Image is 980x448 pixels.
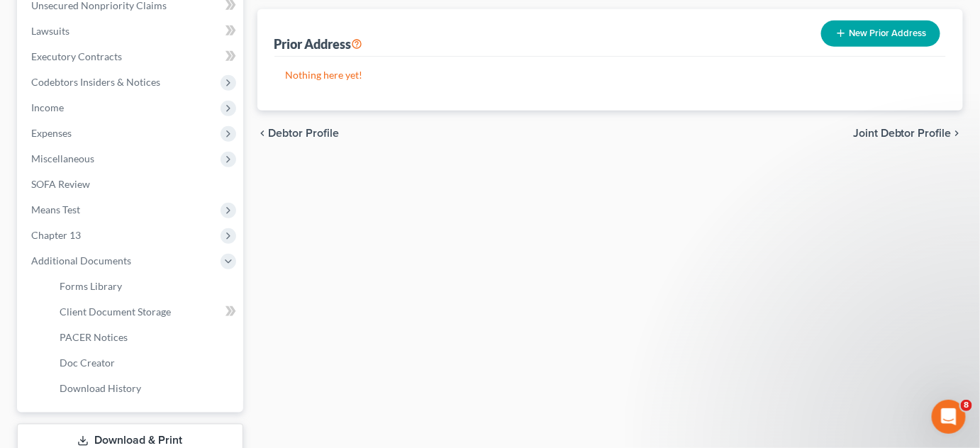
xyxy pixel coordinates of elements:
span: Income [31,101,64,113]
i: chevron_right [952,128,963,139]
a: Lawsuits [20,18,243,44]
span: Doc Creator [60,357,115,369]
span: Expenses [31,127,72,139]
a: Doc Creator [48,350,243,376]
iframe: Intercom live chat [932,400,966,434]
a: PACER Notices [48,325,243,350]
a: Executory Contracts [20,44,243,69]
span: Lawsuits [31,25,69,37]
span: 8 [961,400,972,411]
a: Client Document Storage [48,299,243,325]
span: SOFA Review [31,178,90,190]
span: PACER Notices [60,331,128,343]
span: Chapter 13 [31,229,81,241]
div: Prior Address [274,35,363,52]
span: Miscellaneous [31,152,94,164]
button: Joint Debtor Profile chevron_right [853,128,963,139]
p: Nothing here yet! [286,68,935,82]
button: New Prior Address [821,21,940,47]
a: SOFA Review [20,172,243,197]
span: Forms Library [60,280,122,292]
span: Debtor Profile [269,128,340,139]
span: Additional Documents [31,254,131,267]
button: chevron_left Debtor Profile [257,128,340,139]
a: Forms Library [48,274,243,299]
i: chevron_left [257,128,269,139]
span: Client Document Storage [60,306,171,318]
span: Executory Contracts [31,50,122,62]
span: Means Test [31,203,80,215]
span: Codebtors Insiders & Notices [31,76,160,88]
a: Download History [48,376,243,401]
span: Download History [60,382,141,394]
span: Joint Debtor Profile [853,128,952,139]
